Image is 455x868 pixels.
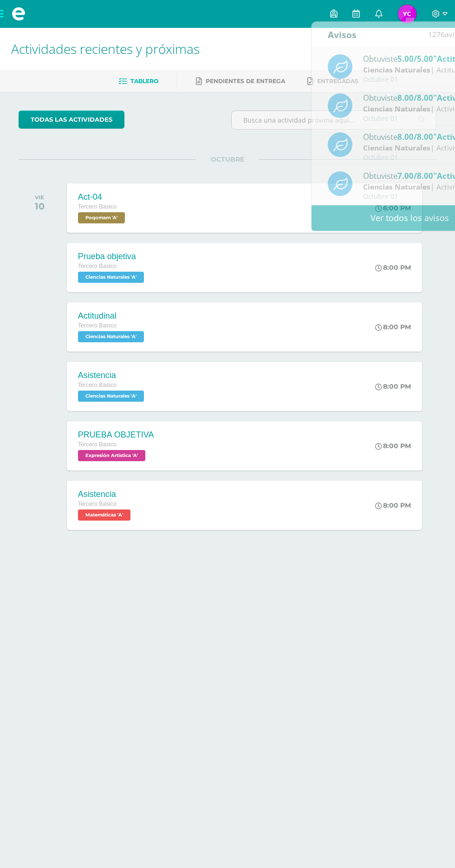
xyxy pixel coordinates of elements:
div: Avisos [328,22,357,47]
div: Asistencia [78,371,146,380]
div: 8:00 PM [375,323,411,331]
span: Poqomam 'A' [78,212,125,223]
span: 1276 [428,29,445,39]
strong: Ciencias Naturales [363,65,430,75]
div: 10 [35,201,45,212]
div: Prueba objetiva [78,252,146,261]
span: 8.00/8.00 [397,131,433,142]
span: OCTUBRE [196,155,259,163]
span: 5.00/5.00 [397,53,433,64]
div: 8:00 PM [375,263,411,272]
span: 8.00/8.00 [397,92,433,103]
span: Tercero Basico [78,263,117,269]
span: Tercero Basico [78,382,117,388]
span: Tercero Basico [78,322,117,329]
span: Ciencias Naturales 'A' [78,391,144,402]
div: 8:00 PM [375,501,411,509]
div: Asistencia [78,489,133,499]
img: 213c93b939c5217ac5b9f4cf4cede38a.png [398,5,416,23]
div: VIE [35,194,45,201]
span: Expresión Artística 'A' [78,450,145,461]
input: Busca una actividad próxima aquí... [232,111,436,129]
a: Entregadas [307,74,358,89]
strong: Ciencias Naturales [363,182,430,192]
div: 8:00 PM [375,382,411,391]
span: Tercero Basico [78,203,117,210]
div: PRUEBA OBJETIVA [78,430,154,440]
span: Matemáticas 'A' [78,509,130,521]
span: Tercero Basico [78,441,117,448]
span: 7.00/8.00 [397,170,433,181]
span: Actividades recientes y próximas [11,40,200,58]
div: 8:00 PM [375,442,411,450]
div: Act-04 [78,192,127,202]
span: Tablero [130,78,158,85]
a: todas las Actividades [19,111,124,129]
a: Tablero [119,74,158,89]
span: Pendientes de entrega [206,78,285,85]
a: Pendientes de entrega [196,74,285,89]
span: Ciencias Naturales 'A' [78,331,144,342]
div: Actitudinal [78,311,146,321]
span: Tercero Basico [78,501,117,507]
strong: Ciencias Naturales [363,143,430,153]
strong: Ciencias Naturales [363,104,430,114]
span: Ciencias Naturales 'A' [78,272,144,283]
